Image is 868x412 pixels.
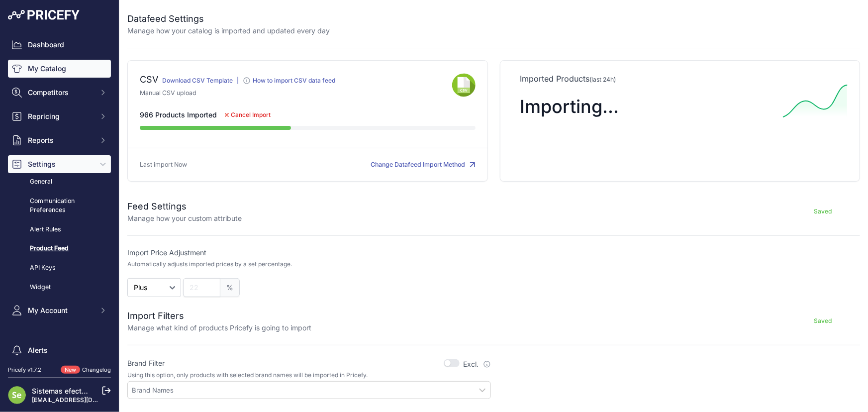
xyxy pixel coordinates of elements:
button: Competitors [8,84,111,102]
a: [EMAIL_ADDRESS][DOMAIN_NAME] [32,396,136,404]
span: Cancel Import [231,111,271,119]
a: How to import CSV data feed [243,79,335,86]
div: Pricefy v1.7.2 [8,366,41,374]
button: Settings [8,155,111,173]
h2: Datafeed Settings [127,12,330,26]
span: Importing... [520,96,619,117]
div: 966 Products Imported [140,110,476,120]
nav: Sidebar [8,36,111,397]
label: Import Price Adjustment [127,248,491,258]
a: Communication Preferences [8,193,111,219]
div: CSV [140,73,158,89]
p: Using this option, only products with selected brand names will be imported in Pricefy. [127,371,491,379]
span: Repricing [28,111,93,121]
a: Dashboard [8,36,111,54]
label: Excl. [464,359,491,369]
a: Download CSV Template [162,77,233,84]
a: General [8,173,111,191]
h2: Import Filters [127,309,311,323]
img: Pricefy Logo [8,10,80,20]
span: Reports [28,135,93,145]
span: % [220,278,240,297]
a: Alert Rules [8,221,111,238]
a: Product Feed [8,240,111,257]
button: Change Datafeed Import Method [371,160,476,170]
button: Repricing [8,107,111,125]
input: 22 [183,278,220,297]
a: Sistemas efectoLed [32,387,98,395]
p: Manage how your custom attribute [127,213,242,223]
button: Reports [8,131,111,149]
a: Changelog [82,366,111,373]
a: Alerts [8,341,111,359]
h2: Feed Settings [127,200,242,213]
p: Manual CSV upload [140,89,452,98]
span: New [61,366,80,374]
a: Widget [8,279,111,296]
label: Brand Filter [127,358,165,368]
button: My Account [8,302,111,319]
span: (last 24h) [590,76,616,83]
span: Settings [28,159,93,169]
input: Brand Names [132,386,490,395]
p: Last import Now [140,160,187,170]
a: API Keys [8,259,111,277]
a: My Catalog [8,60,111,78]
span: My Account [28,306,93,315]
span: Competitors [28,88,93,98]
button: Saved [785,204,860,219]
p: Imported Products [520,73,840,85]
p: Manage what kind of products Pricefy is going to import [127,323,311,333]
div: | [237,77,239,89]
p: Automatically adjusts imported prices by a set percentage. [127,260,292,268]
div: How to import CSV data feed [253,77,335,85]
p: Manage how your catalog is imported and updated every day [127,26,330,36]
button: Saved [785,313,860,329]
